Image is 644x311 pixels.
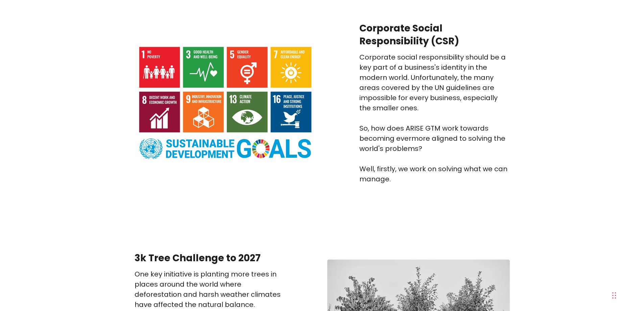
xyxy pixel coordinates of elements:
[135,44,317,162] img: UN Sustainability Digital BIAS
[359,52,510,184] p: Corporate social responsibility should be a key part of a business's identity in the modern world...
[135,252,285,265] h2: 3k Tree Challenge to 2027
[612,285,616,306] div: Drag
[493,226,644,311] iframe: Chat Widget
[359,22,510,48] h2: Corporate Social Responsibility (CSR)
